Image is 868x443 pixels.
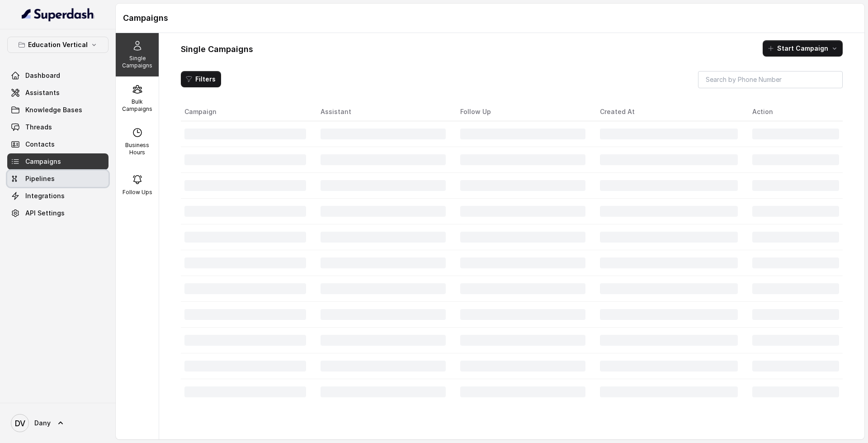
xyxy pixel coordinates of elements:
span: Threads [25,123,52,132]
p: Single Campaigns [119,55,155,69]
span: Knowledge Bases [25,105,82,114]
span: API Settings [25,209,65,218]
th: Campaign [181,103,313,121]
span: Integrations [25,191,65,200]
p: Follow Ups [123,189,152,196]
button: Filters [181,71,221,87]
button: Start Campaign [763,40,843,57]
h1: Campaigns [123,11,857,25]
a: API Settings [7,205,108,221]
th: Action [745,103,843,121]
p: Business Hours [119,142,155,156]
a: Knowledge Bases [7,102,108,118]
a: Assistants [7,85,108,101]
span: Dany [34,419,51,428]
a: Integrations [7,188,108,204]
a: Pipelines [7,171,108,187]
th: Assistant [313,103,453,121]
button: Education Vertical [7,37,108,53]
span: Pipelines [25,174,55,183]
text: DV [15,419,25,428]
span: Assistants [25,88,60,97]
h1: Single Campaigns [181,42,253,57]
span: Campaigns [25,157,61,166]
a: Contacts [7,136,108,152]
p: Bulk Campaigns [119,98,155,113]
img: light.svg [22,7,94,22]
a: Dashboard [7,67,108,84]
th: Created At [593,103,745,121]
span: Contacts [25,140,55,149]
p: Education Vertical [28,39,88,50]
input: Search by Phone Number [698,71,843,88]
a: Threads [7,119,108,135]
a: Dany [7,410,108,436]
th: Follow Up [453,103,593,121]
a: Campaigns [7,153,108,170]
span: Dashboard [25,71,60,80]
